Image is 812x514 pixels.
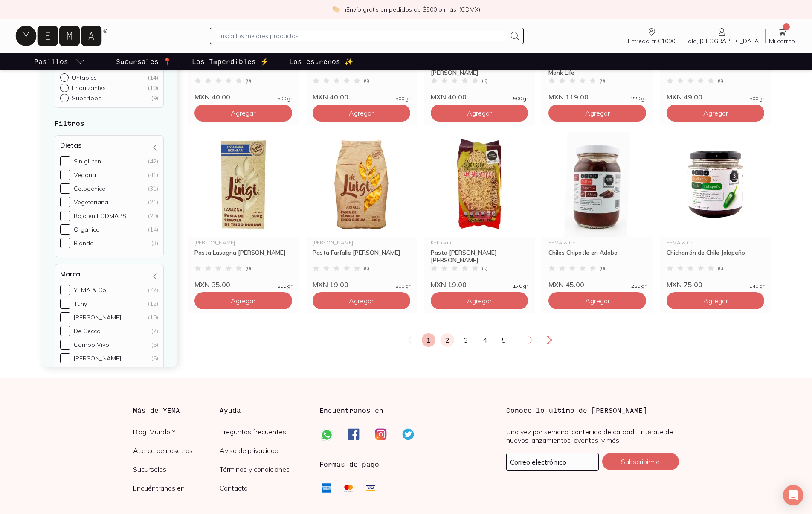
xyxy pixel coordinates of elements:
[506,405,679,415] h3: Conoce lo último de [PERSON_NAME]
[497,333,510,347] a: 5
[548,249,646,264] div: Chiles Chipotle en Adobo
[32,53,87,70] a: pasillo-todos-link
[74,327,101,335] div: De Cecco
[332,6,340,13] img: check
[133,465,220,473] a: Sucursales
[585,296,610,305] span: Agregar
[188,132,299,289] a: Pasta Lasagna Luigi[PERSON_NAME]Pasta Lasagna [PERSON_NAME](0)MXN 35.00500 gr
[507,453,598,470] input: mimail@gmail.com
[55,135,164,257] div: Dietas
[148,185,158,192] div: (31)
[478,333,492,347] a: 4
[277,284,292,289] span: 500 gr
[548,280,584,289] span: MXN 45.00
[667,240,764,245] div: YEMA & Co
[60,197,70,207] input: Vegetariana(21)
[319,459,379,469] h3: Formas de pago
[422,333,435,347] a: 1
[482,266,487,271] span: ( 0 )
[194,105,292,122] button: Agregar
[220,465,306,473] a: Términos y condiciones
[516,336,519,344] span: ...
[188,132,299,237] img: Pasta Lasagna Luigi
[313,93,348,101] span: MXN 40.00
[148,314,158,321] div: (10)
[467,296,492,305] span: Agregar
[72,94,102,102] p: Superfood
[246,266,251,271] span: ( 0 )
[74,300,87,308] div: Tuny
[194,292,292,309] button: Agregar
[192,56,269,67] p: Los Imperdibles ⚡️
[749,284,764,289] span: 140 gr
[749,96,764,101] span: 500 gr
[74,171,96,179] div: Vegana
[431,93,467,101] span: MXN 40.00
[600,266,605,271] span: ( 0 )
[60,312,70,322] input: [PERSON_NAME](10)
[431,105,528,122] button: Agregar
[151,341,158,348] div: (6)
[542,132,653,289] a: Chiles Chipotle en Adobo - frenteYEMA & CoChiles Chipotle en Adobo(0)MXN 45.00250 gr
[395,284,410,289] span: 500 gr
[506,427,679,444] p: Una vez por semana, contenido de calidad. Entérate de nuevos lanzamientos, eventos, y más.
[148,74,158,81] div: ( 14 )
[217,31,506,41] input: Busca los mejores productos
[600,78,605,83] span: ( 0 )
[148,226,158,233] div: (14)
[783,23,790,30] span: 1
[306,132,417,237] img: Pasta Farfalle Luigi
[277,96,292,101] span: 500 gr
[313,240,410,245] div: [PERSON_NAME]
[60,353,70,363] input: [PERSON_NAME](6)
[60,340,70,350] input: Campo Vivo(6)
[55,119,84,127] strong: Filtros
[114,53,173,70] a: Sucursales 📍
[148,171,158,179] div: (41)
[60,183,70,194] input: Cetogénica(31)
[116,56,171,67] p: Sucursales 📍
[74,212,126,220] div: Bajo en FODMAPS
[718,266,723,271] span: ( 0 )
[349,109,374,117] span: Agregar
[313,249,410,264] div: Pasta Farfalle [PERSON_NAME]
[783,485,803,505] div: Open Intercom Messenger
[289,56,353,67] p: Los estrenos ✨
[60,211,70,221] input: Bajo en FODMAPS(20)
[74,354,121,362] div: [PERSON_NAME]
[220,427,306,436] a: Preguntas frecuentes
[148,212,158,220] div: (20)
[74,314,121,321] div: [PERSON_NAME]
[133,446,220,455] a: Acerca de nosotros
[703,296,728,305] span: Agregar
[74,286,106,294] div: YEMA & Co
[631,96,646,101] span: 220 gr
[60,367,70,377] input: OKKO(5)
[682,37,762,45] span: ¡Hola, [GEOGRAPHIC_DATA]!
[631,284,646,289] span: 250 gr
[628,37,675,45] span: Entrega a: 01090
[548,105,646,122] button: Agregar
[151,239,158,247] div: (3)
[190,53,270,70] a: Los Imperdibles ⚡️
[220,405,306,415] h3: Ayuda
[148,300,158,308] div: (12)
[74,157,101,165] div: Sin gluten
[313,280,348,289] span: MXN 19.00
[72,74,97,81] p: Untables
[667,280,702,289] span: MXN 75.00
[548,240,646,245] div: YEMA & Co
[220,446,306,455] a: Aviso de privacidad
[602,453,679,470] button: Subscribirme
[148,198,158,206] div: (21)
[194,249,292,264] div: Pasta Lasagna [PERSON_NAME]
[718,78,723,83] span: ( 0 )
[467,109,492,117] span: Agregar
[231,296,255,305] span: Agregar
[60,326,70,336] input: De Cecco(7)
[313,292,410,309] button: Agregar
[679,27,765,45] a: ¡Hola, [GEOGRAPHIC_DATA]!
[349,296,374,305] span: Agregar
[55,264,164,437] div: Marca
[60,170,70,180] input: Vegana(41)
